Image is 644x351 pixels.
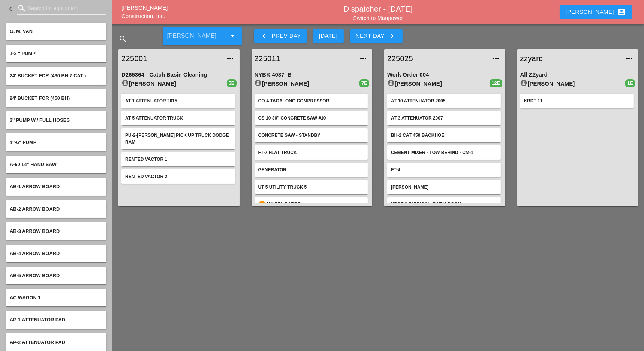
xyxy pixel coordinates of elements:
span: 24' BUCKET FOR (430 BH 7 CAT ) [10,73,86,78]
span: 1-2 '' PUMP [10,51,36,56]
div: Wheel Barrel [267,201,364,208]
div: 1E [625,79,635,87]
span: AB-1 Arrow Board [10,184,60,189]
div: Next Day [356,31,397,40]
div: 2 [258,201,266,208]
i: keyboard_arrow_left [260,31,269,40]
span: A-60 14" hand saw [10,162,57,167]
div: Concrete Saw - Standby [258,132,364,139]
input: Search for equipment [28,2,96,14]
i: more_horiz [625,54,634,63]
button: [PERSON_NAME] [560,5,632,19]
span: AB-5 Arrow Board [10,273,60,278]
a: Dispatcher - [DATE] [344,5,413,13]
span: AP-2 Attenuator Pad [10,339,65,345]
i: account_circle [520,79,528,87]
div: [PERSON_NAME] [520,79,626,88]
span: AB-3 Arrow Board [10,228,60,234]
div: PU-2-[PERSON_NAME] Pick Up Truck Dodge Ram [125,132,231,145]
div: AT-5 Attenuator Truck [125,115,231,121]
i: search [17,4,26,13]
div: KBDT-2 [MEDICAL_DATA] Boom [391,201,497,208]
div: CO-4 Tagalong Compressor [258,97,364,104]
div: BH-2 Cat 450 Backhoe [391,132,497,139]
a: 225025 [387,53,487,64]
span: AB-2 Arrow Board [10,206,60,212]
div: 7E [359,79,369,87]
div: D265364 - Catch Basin Cleaning [121,70,237,79]
div: [PERSON_NAME] [121,79,227,88]
div: [PERSON_NAME] [566,7,626,16]
span: AB-4 Arrow Board [10,250,60,256]
div: FT-7 Flat Truck [258,149,364,156]
div: All ZZyard [520,70,635,79]
div: FT-4 [391,166,497,173]
button: [DATE] [313,29,344,43]
div: AT-3 Attenuator 2007 [391,115,497,121]
a: 225011 [255,53,355,64]
a: Switch to Manpower [353,15,403,21]
i: account_circle [121,79,129,87]
div: 12E [490,79,502,87]
div: NYBK 4087_B [255,70,370,79]
i: account_circle [255,79,262,87]
a: [PERSON_NAME] Construction, Inc. [121,4,168,19]
span: 4''-6" PUMP [10,139,36,145]
div: Work Order 004 [387,70,502,79]
div: [DATE] [319,32,338,40]
i: keyboard_arrow_right [388,31,397,40]
i: more_horiz [226,54,235,63]
i: keyboard_arrow_left [6,4,15,13]
i: more_horiz [492,54,501,63]
button: Prev Day [254,29,307,43]
i: arrow_drop_down [228,31,237,40]
div: CS-10 36" Concrete saw #10 [258,115,364,121]
div: Rented Vactor 2 [125,173,231,180]
span: AP-1 Attenuator Pad [10,317,65,322]
i: more_horiz [359,54,368,63]
div: [PERSON_NAME] [387,79,490,88]
div: [PERSON_NAME] [391,184,497,190]
div: Rented Vactor 1 [125,156,231,163]
div: Prev Day [260,31,301,40]
div: Generator [258,166,364,173]
div: KBDT-11 [524,97,630,104]
button: Next Day [350,29,403,43]
span: 24' BUCKET FOR (450 BH) [10,95,70,101]
div: AT-10 Attenuator 2005 [391,97,497,104]
div: 5E [227,79,237,87]
div: AT-1 Attenuator 2015 [125,97,231,104]
span: AC Wagon 1 [10,295,40,300]
i: account_circle [387,79,395,87]
a: 225001 [121,53,222,64]
div: Cement Mixer - tow behind - CM-1 [391,149,497,156]
i: account_box [617,7,626,16]
div: UT-5 Utility Truck 5 [258,184,364,190]
div: [PERSON_NAME] [255,79,360,88]
a: zzyard [520,53,620,64]
i: search [118,34,127,43]
span: G. M. VAN [10,28,33,34]
span: 3'' PUMP W./ FULL HOSES [10,117,70,123]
